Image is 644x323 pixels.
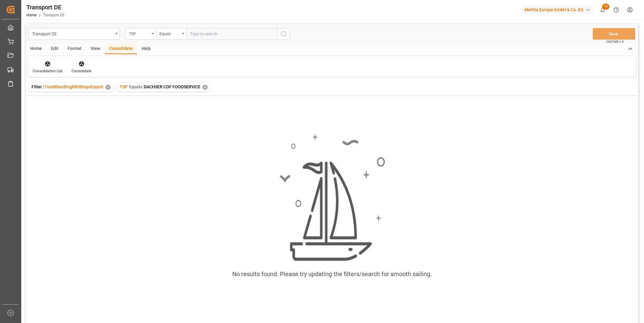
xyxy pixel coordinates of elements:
div: Home [26,44,46,54]
button: open menu [29,28,120,40]
button: open menu [126,28,156,40]
span: Ctrl/CMD + S [606,39,624,44]
button: show 19 new notifications [596,3,609,17]
img: smooth_sailing.jpeg [279,133,385,262]
button: search button [277,28,290,40]
button: Help Center [609,3,623,17]
div: Consolidate [105,44,137,54]
div: TSP [129,30,150,37]
span: Equals [129,84,142,89]
div: Melitta Europa GmbH & Co. KG [522,5,593,14]
div: Format [63,44,86,54]
span: 19 [602,4,609,10]
span: DACHSER COF FOODSERVICE [144,84,200,89]
span: TruckBundlingRRSDispoExport [44,84,103,89]
a: Home [26,13,36,17]
div: Transport DE [26,3,65,12]
input: Type to search [186,28,277,40]
div: Help [137,44,155,54]
div: Edit [46,44,63,54]
div: View [86,44,105,54]
div: ✕ [203,85,208,90]
span: TSP [120,84,128,89]
button: Melitta Europa GmbH & Co. KG [522,4,596,15]
div: Transport DE [32,30,113,37]
div: Consolidate [72,68,91,74]
button: Save [593,28,635,40]
div: No results found. Please try updating the filters/search for smooth sailing. [232,269,432,279]
div: ✕ [106,85,111,90]
div: Consolidation List [33,68,62,74]
div: Equals [159,30,180,37]
button: open menu [156,28,186,40]
span: Filter : [32,84,44,89]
